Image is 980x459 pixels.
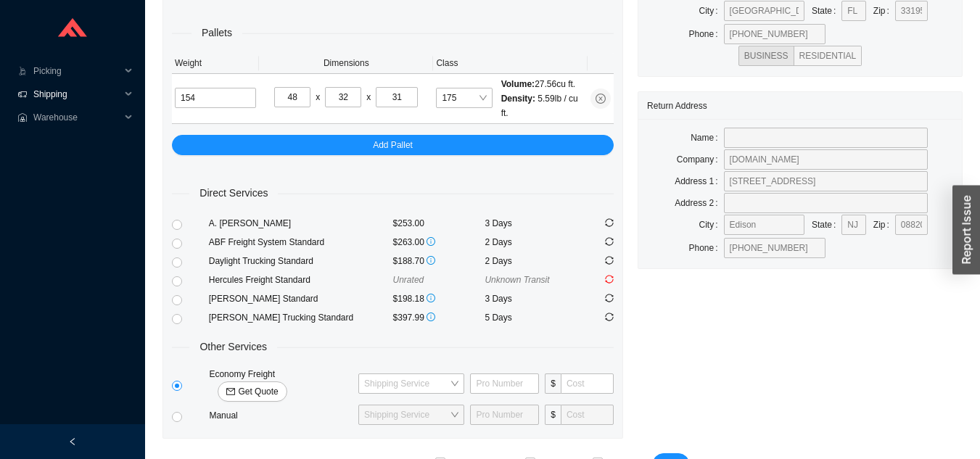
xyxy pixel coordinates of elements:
div: ABF Freight System Standard [209,235,393,249]
div: [PERSON_NAME] Trucking Standard [209,310,393,325]
span: Shipping [33,83,120,106]
input: H [376,87,418,107]
label: State [812,215,841,235]
label: Address 1 [675,171,723,191]
button: close-circle [590,88,611,109]
span: sync [605,256,614,265]
span: BUSINESS [744,51,788,61]
span: $ [545,405,561,425]
span: sync [605,313,614,321]
input: Cost [561,373,614,394]
div: 3 Days [485,291,577,306]
div: $263.00 [393,235,485,249]
label: Address 2 [675,193,723,213]
span: $ [545,373,561,394]
label: Phone [689,24,724,44]
span: Volume: [501,79,535,89]
div: Hercules Freight Standard [209,273,393,287]
span: Warehouse [33,106,120,129]
div: Daylight Trucking Standard [209,254,393,268]
div: x [316,90,320,104]
div: 5.59 lb / cu ft. [501,91,585,120]
span: Get Quote [238,384,278,399]
span: Add Pallet [373,138,413,152]
button: mailGet Quote [218,381,287,402]
span: Unknown Transit [485,275,549,285]
input: Cost [561,405,614,425]
span: Picking [33,59,120,83]
label: Company [677,149,724,170]
span: Direct Services [189,185,278,202]
div: 2 Days [485,235,577,249]
div: 5 Days [485,310,577,325]
div: [PERSON_NAME] Standard [209,291,393,306]
label: Name [691,128,723,148]
span: Unrated [393,275,424,285]
span: info-circle [427,313,435,321]
div: $253.00 [393,216,485,231]
span: Other Services [189,339,277,355]
span: sync [605,275,614,284]
label: Phone [689,238,724,258]
div: Manual [206,408,355,423]
input: L [274,87,310,107]
input: W [325,87,361,107]
span: left [68,437,77,446]
th: Class [433,53,588,74]
div: $188.70 [393,254,485,268]
span: info-circle [427,256,435,265]
span: Density: [501,94,535,104]
span: sync [605,218,614,227]
button: Add Pallet [172,135,614,155]
div: 27.56 cu ft. [501,77,585,91]
div: 2 Days [485,254,577,268]
div: 3 Days [485,216,577,231]
label: State [812,1,841,21]
span: 175 [442,88,486,107]
span: info-circle [427,237,435,246]
label: Zip [873,1,895,21]
span: Pallets [192,25,242,41]
th: Dimensions [259,53,433,74]
div: $397.99 [393,310,485,325]
input: Pro Number [470,405,539,425]
input: Pro Number [470,373,539,394]
div: Economy Freight [206,367,355,402]
div: $198.18 [393,291,485,306]
label: City [699,1,724,21]
span: sync [605,237,614,246]
label: Zip [873,215,895,235]
div: Return Address [647,92,953,119]
div: A. [PERSON_NAME] [209,216,393,231]
span: sync [605,294,614,302]
span: RESIDENTIAL [799,51,857,61]
div: x [366,90,371,104]
span: mail [226,387,235,397]
label: City [699,215,724,235]
th: Weight [172,53,259,74]
span: info-circle [427,294,435,302]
